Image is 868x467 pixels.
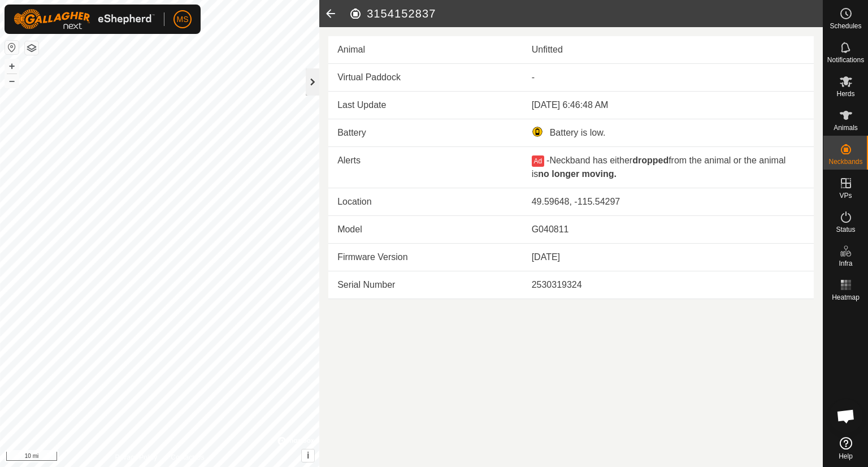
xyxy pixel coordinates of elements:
button: + [5,59,19,73]
span: Status [836,226,855,233]
span: Animals [834,124,858,131]
span: i [307,451,309,460]
a: Help [823,433,868,464]
button: Ad [532,155,544,167]
td: Virtual Paddock [328,64,523,92]
span: VPs [839,192,852,199]
span: Neckband has either from the animal or the animal is [532,155,786,179]
td: Serial Number [328,271,523,299]
button: – [5,74,19,88]
span: MS [177,14,189,25]
div: [DATE] [532,250,805,264]
div: Unfitted [532,43,805,57]
button: i [302,449,314,462]
td: Battery [328,119,523,147]
button: Reset Map [5,41,19,54]
a: Contact Us [171,452,204,462]
h2: 3154152837 [349,7,823,20]
span: Herds [836,90,854,97]
td: Firmware Version [328,244,523,271]
b: no longer moving. [538,169,617,179]
span: Notifications [827,57,864,63]
td: Model [328,216,523,244]
td: Alerts [328,147,523,188]
app-display-virtual-paddock-transition: - [532,72,535,82]
span: Infra [839,260,852,267]
div: G040811 [532,223,805,236]
td: Location [328,188,523,216]
a: Privacy Policy [115,452,158,462]
button: Map Layers [25,41,38,55]
span: Heatmap [832,294,860,301]
div: Open chat [829,399,863,433]
div: [DATE] 6:46:48 AM [532,98,805,112]
span: Neckbands [828,158,862,165]
td: Last Update [328,92,523,119]
div: 2530319324 [532,278,805,292]
td: Animal [328,36,523,64]
span: Schedules [830,23,861,29]
img: Gallagher Logo [14,9,155,29]
span: Help [839,453,853,460]
div: 49.59648, -115.54297 [532,195,805,209]
div: Battery is low. [532,126,805,140]
b: dropped [632,155,669,165]
span: - [546,155,549,165]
